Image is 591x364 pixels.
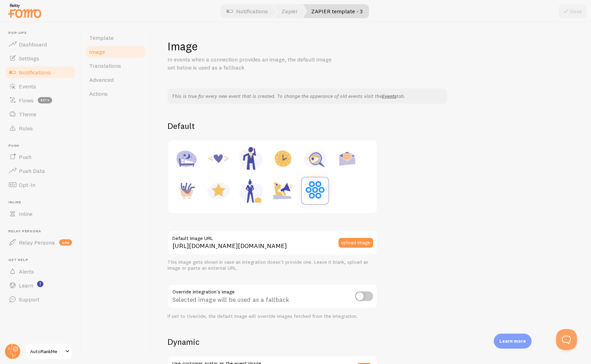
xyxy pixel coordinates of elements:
[382,93,397,99] a: Events
[19,41,47,48] span: Dashboard
[168,39,574,53] h1: Image
[168,336,377,347] h2: Dynamic
[334,145,361,172] img: Newsletter
[4,121,76,135] a: Rules
[205,177,232,204] img: Rating
[4,292,76,306] a: Support
[270,145,296,172] img: Appointment
[89,76,114,83] span: Advanced
[237,177,264,204] img: Female Executive
[19,239,55,246] span: Relay Persona
[19,167,45,174] span: Push Data
[4,37,76,51] a: Dashboard
[89,90,108,97] span: Actions
[556,329,577,350] iframe: Help Scout Beacon - Open
[4,150,76,164] a: Push
[25,343,72,360] a: AutoRankMe
[168,231,377,242] label: Default Image URL
[4,207,76,221] a: Inline
[173,145,200,172] img: Accommodation
[59,239,72,246] span: new
[172,93,443,100] p: This is true for every new event that is created. To change the apperance of old events visit the...
[37,281,43,287] svg: <p>Watch New Feature Tutorials!</p>
[8,229,76,234] span: Relay Persona
[19,125,33,132] span: Rules
[8,258,76,262] span: Get Help
[19,296,40,303] span: Support
[19,69,51,76] span: Notifications
[85,31,146,45] a: Template
[4,65,76,79] a: Notifications
[38,97,52,103] span: beta
[19,210,33,217] span: Inline
[85,87,146,101] a: Actions
[168,259,377,271] div: This image gets shown in case an integration doesn't provide one. Leave it blank, upload an image...
[8,144,76,148] span: Push
[7,2,42,20] img: fomo-relay-logo-orange.svg
[8,200,76,205] span: Inline
[205,145,232,172] img: Code
[237,145,264,172] img: Male Executive
[4,278,76,292] a: Learn
[4,51,76,65] a: Settings
[89,48,105,55] span: Image
[85,59,146,73] a: Translations
[30,347,63,356] span: AutoRankMe
[4,178,76,192] a: Opt-In
[4,164,76,178] a: Push Data
[302,177,328,202] img: Custom
[19,282,33,289] span: Learn
[168,284,377,310] div: Selected image will be used as a fallback
[19,55,39,62] span: Settings
[85,73,146,87] a: Advanced
[173,177,200,204] img: Purchase
[499,338,526,344] p: Learn more
[339,238,373,248] button: upload image
[4,264,76,278] a: Alerts
[19,111,36,118] span: Theme
[168,56,335,72] p: In events when a connection provides an image, the default image set below is used as a fallback
[85,45,146,59] a: Image
[168,121,574,131] h2: Default
[89,34,114,41] span: Template
[302,145,328,172] img: Inquiry
[19,268,34,275] span: Alerts
[4,79,76,93] a: Events
[89,62,121,69] span: Translations
[4,235,76,249] a: Relay Persona new
[270,177,296,204] img: Shoutout
[19,153,31,160] span: Push
[168,313,377,320] div: If set to Override, the default image will override images fetched from the integration.
[19,181,35,188] span: Opt-In
[4,107,76,121] a: Theme
[494,334,532,349] div: Learn more
[19,97,34,104] span: Flows
[4,93,76,107] a: Flows beta
[8,31,76,35] span: Pop-ups
[19,83,36,90] span: Events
